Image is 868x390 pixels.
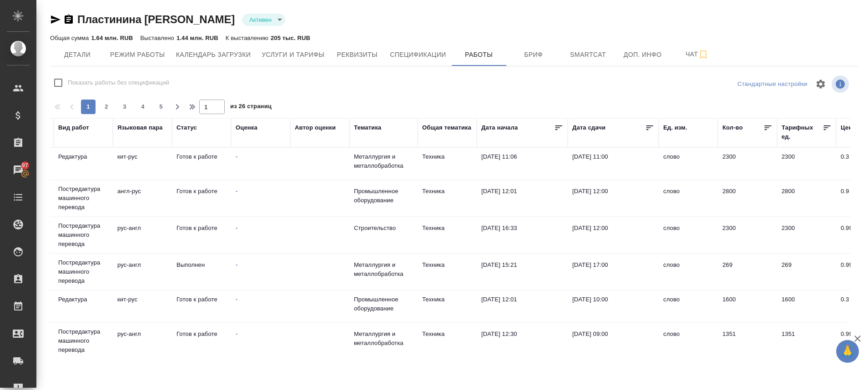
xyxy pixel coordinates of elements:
td: [DATE] 15:21 [477,256,568,288]
p: Промышленное оборудование [354,295,413,313]
td: [DATE] 10:00 [568,290,659,322]
span: Спецификации [390,49,446,60]
td: 1600 [718,290,777,322]
div: Автор оценки [295,123,336,132]
a: 97 [2,159,34,181]
a: - [236,296,237,303]
a: Пластинина [PERSON_NAME] [77,13,235,25]
span: Работы [457,49,501,60]
div: Активен [242,14,285,26]
p: К выставлению [226,35,271,41]
td: слово [659,256,718,288]
td: слово [659,182,718,214]
td: [DATE] 11:06 [477,148,568,180]
td: [DATE] 12:00 [568,219,659,251]
span: Режим работы [110,49,165,60]
div: Тематика [354,123,381,132]
td: Техника [418,148,477,180]
span: 97 [16,161,34,170]
td: Готов к работе [172,182,231,214]
div: Статус [177,123,197,132]
td: [DATE] 16:33 [477,219,568,251]
td: 2300 [718,148,777,180]
a: - [236,225,237,231]
div: Общая тематика [422,123,471,132]
button: Скопировать ссылку для ЯМессенджера [50,14,61,25]
div: Дата начала [481,123,518,132]
div: Цена [841,123,856,132]
span: Доп. инфо [621,49,665,60]
svg: Подписаться [698,49,709,60]
td: Выполнен [172,256,231,288]
p: Строительство [354,224,413,233]
a: - [236,188,237,195]
td: Техника [418,325,477,357]
td: рус-англ [113,219,172,251]
p: Металлургия и металлобработка [354,260,413,279]
span: 5 [154,102,168,111]
td: [DATE] 12:30 [477,325,568,357]
td: рус-англ [113,256,172,288]
td: 2800 [718,182,777,214]
button: 4 [136,100,150,114]
td: [DATE] 11:00 [568,148,659,180]
td: 269 [777,256,836,288]
p: Выставлено [140,35,177,41]
span: из 26 страниц [230,101,272,114]
button: Активен [247,16,274,24]
button: 5 [154,100,168,114]
td: 269 [718,256,777,288]
span: 2 [99,102,114,111]
span: Реквизиты [335,49,379,60]
span: Чат [676,49,719,60]
td: [DATE] 12:01 [477,182,568,214]
span: Детали [56,49,99,60]
td: Готов к работе [172,325,231,357]
p: Редактура [58,295,108,304]
td: Готов к работе [172,290,231,322]
p: Постредактура машинного перевода [58,221,108,249]
p: Общая сумма [50,35,91,41]
span: Бриф [512,49,555,60]
a: - [236,330,237,337]
td: слово [659,290,718,322]
td: 2300 [718,219,777,251]
button: Скопировать ссылку [63,14,74,25]
p: 205 тыс. RUB [271,35,310,41]
td: 1351 [718,325,777,357]
td: Готов к работе [172,148,231,180]
td: 2300 [777,148,836,180]
td: [DATE] 17:00 [568,256,659,288]
p: 1.64 млн. RUB [91,35,133,41]
p: Постредактура машинного перевода [58,185,108,212]
p: Промышленное оборудование [354,187,413,205]
p: Редактура [58,152,108,161]
a: - [236,153,237,160]
td: 1600 [777,290,836,322]
span: Посмотреть информацию [832,75,851,93]
td: Техника [418,182,477,214]
span: Показать работы без спецификаций [68,78,169,87]
div: Дата сдачи [572,123,606,132]
div: Языковая пара [117,123,163,132]
span: 3 [117,102,132,111]
td: слово [659,325,718,357]
div: split button [735,77,810,91]
div: Оценка [236,123,257,132]
td: Техника [418,290,477,322]
button: 2 [99,100,114,114]
span: Smartcat [566,49,610,60]
p: Металлургия и металлобработка [354,152,413,170]
td: Готов к работе [172,219,231,251]
td: кит-рус [113,148,172,180]
button: 3 [117,100,132,114]
span: Настроить таблицу [810,73,832,95]
td: слово [659,219,718,251]
span: 4 [136,102,150,111]
p: Постредактура машинного перевода [58,258,108,285]
td: 2300 [777,219,836,251]
div: Ед. изм. [663,123,687,132]
p: Металлургия и металлобработка [354,330,413,348]
td: Техника [418,256,477,288]
td: [DATE] 12:01 [477,290,568,322]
